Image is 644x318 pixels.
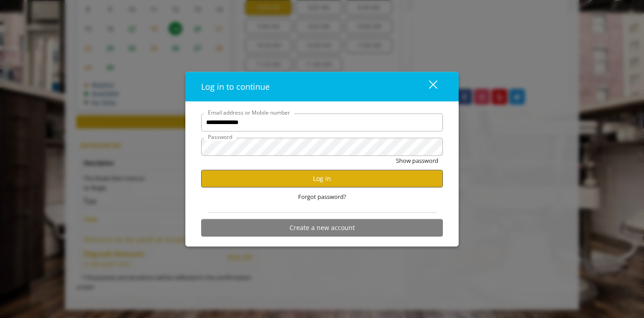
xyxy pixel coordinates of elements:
[203,108,294,116] label: Email address or Mobile number
[201,170,443,187] button: Log in
[396,156,438,165] button: Show password
[201,219,443,236] button: Create a new account
[201,113,443,131] input: Email address or Mobile number
[201,138,443,156] input: Password
[419,80,437,93] div: close dialog
[298,192,346,201] span: Forgot password?
[412,77,443,96] button: close dialog
[201,81,270,92] span: Log in to continue
[203,132,237,141] label: Password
